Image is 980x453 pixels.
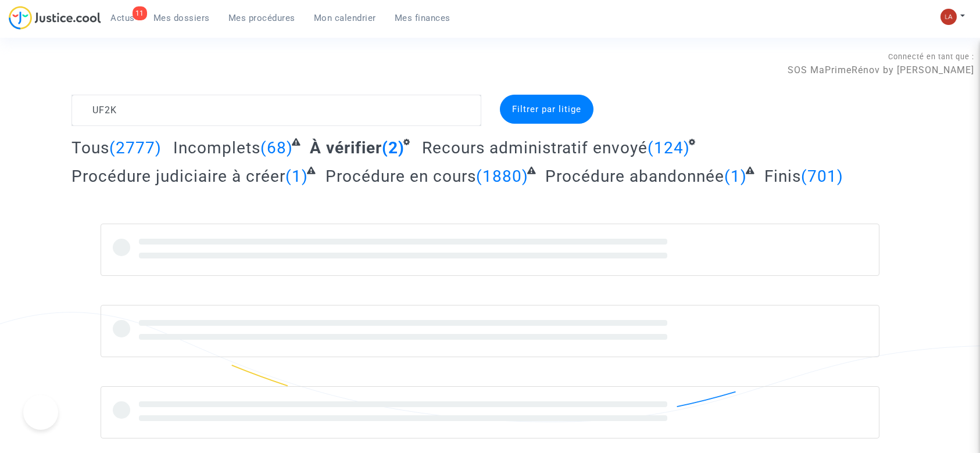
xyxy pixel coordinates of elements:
[9,6,101,30] img: jc-logo.svg
[648,138,690,157] span: (124)
[260,138,293,157] span: (68)
[153,13,210,23] span: Mes dossiers
[305,9,385,27] a: Mon calendrier
[310,138,382,157] span: À vérifier
[109,138,162,157] span: (2777)
[385,9,460,27] a: Mes finances
[326,167,476,186] span: Procédure en cours
[888,52,974,61] span: Connecté en tant que :
[764,167,801,186] span: Finis
[110,13,135,23] span: Actus
[71,167,285,186] span: Procédure judiciaire à créer
[144,9,219,27] a: Mes dossiers
[173,138,260,157] span: Incomplets
[101,9,144,27] a: 11Actus
[314,13,376,23] span: Mon calendrier
[545,167,724,186] span: Procédure abandonnée
[382,138,405,157] span: (2)
[940,9,957,25] img: 3f9b7d9779f7b0ffc2b90d026f0682a9
[422,138,648,157] span: Recours administratif envoyé
[219,9,305,27] a: Mes procédures
[133,6,147,20] div: 11
[476,167,528,186] span: (1880)
[512,104,581,114] span: Filtrer par litige
[23,395,58,430] iframe: Help Scout Beacon - Open
[228,13,295,23] span: Mes procédures
[801,167,843,186] span: (701)
[395,13,450,23] span: Mes finances
[285,167,308,186] span: (1)
[724,167,747,186] span: (1)
[71,138,109,157] span: Tous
